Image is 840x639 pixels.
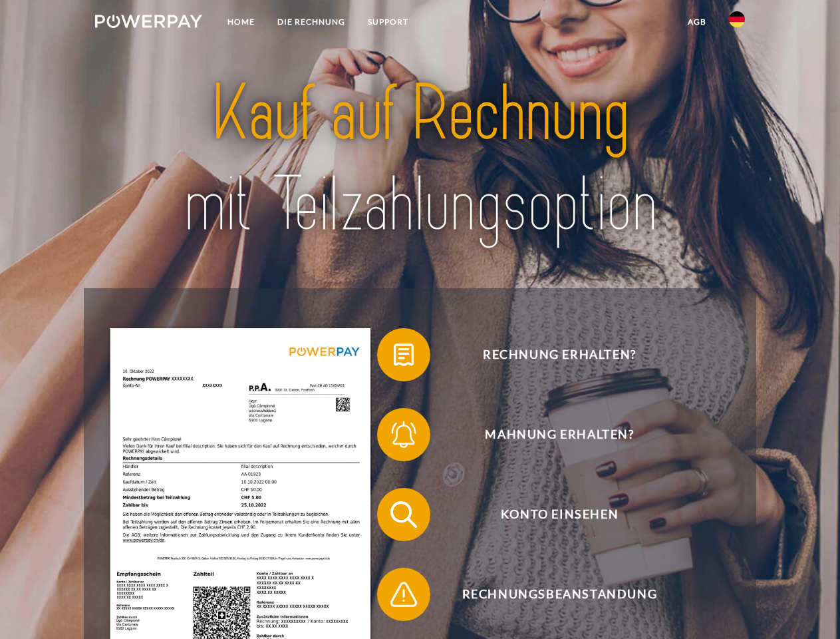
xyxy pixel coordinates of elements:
button: Rechnungsbeanstandung [377,568,723,621]
button: Konto einsehen [377,488,723,541]
img: qb_bell.svg [387,418,420,451]
span: Konto einsehen [396,488,722,541]
a: agb [676,10,718,34]
img: logo-powerpay-white.svg [95,15,202,28]
span: Rechnungsbeanstandung [396,568,722,621]
img: qb_search.svg [387,498,420,531]
img: qb_bill.svg [387,338,420,371]
a: Home [216,10,266,34]
span: Mahnung erhalten? [396,408,722,461]
span: Rechnung erhalten? [396,328,722,381]
a: DIE RECHNUNG [266,10,356,34]
button: Mahnung erhalten? [377,408,723,461]
button: Rechnung erhalten? [377,328,723,381]
img: title-powerpay_de.svg [127,64,713,255]
a: SUPPORT [356,10,420,34]
img: de [729,11,745,27]
img: qb_warning.svg [387,578,420,611]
